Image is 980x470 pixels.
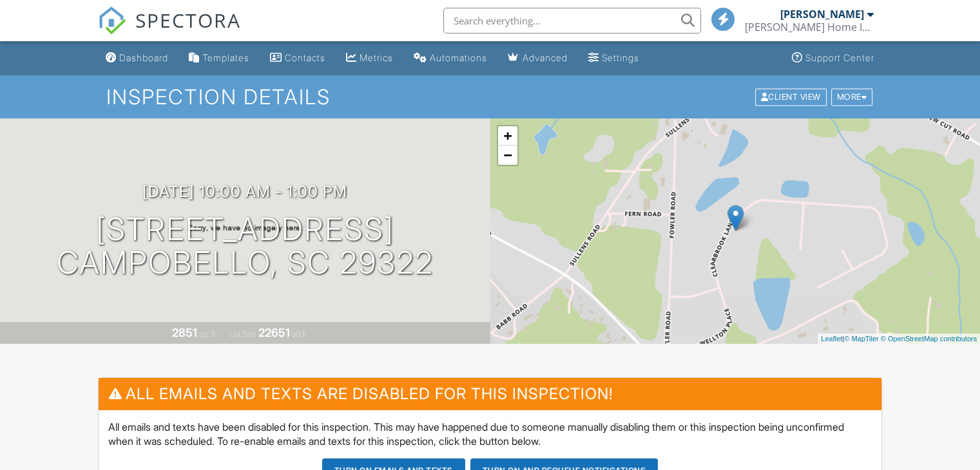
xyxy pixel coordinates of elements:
[805,52,874,63] div: Support Center
[202,52,249,63] div: Templates
[755,88,827,106] div: Client View
[844,335,879,343] a: © MapTiler
[99,378,881,409] h3: All emails and texts are disabled for this inspection!
[360,52,393,63] div: Metrics
[745,21,874,33] div: Phil Knox Home Inspections LLC
[98,6,126,35] img: The Best Home Inspection Software - Spectora
[199,329,217,339] span: sq. ft.
[821,335,842,343] a: Leaflet
[831,88,873,106] div: More
[818,334,980,344] div: |
[443,8,701,33] input: Search everything...
[498,126,517,146] a: Zoom in
[101,46,173,70] a: Dashboard
[754,91,830,101] a: Client View
[106,86,874,108] h1: Inspection Details
[119,52,168,63] div: Dashboard
[523,52,568,63] div: Advanced
[135,6,241,33] span: SPECTORA
[503,46,573,70] a: Advanced
[292,329,308,339] span: sq.ft.
[583,46,644,70] a: Settings
[265,46,331,70] a: Contacts
[881,335,977,343] a: © OpenStreetMap contributors
[787,46,879,70] a: Support Center
[108,420,872,449] p: All emails and texts have been disabled for this inspection. This may have happened due to someon...
[285,52,325,63] div: Contacts
[184,46,255,70] a: Templates
[780,8,864,21] div: [PERSON_NAME]
[229,329,256,339] span: Lot Size
[498,146,517,165] a: Zoom out
[142,183,347,200] h3: [DATE] 10:00 am - 1:00 pm
[341,46,398,70] a: Metrics
[602,52,639,63] div: Settings
[172,326,197,339] div: 2851
[430,52,487,63] div: Automations
[258,326,290,339] div: 22651
[408,46,492,70] a: Automations (Basic)
[57,212,434,281] h1: [STREET_ADDRESS] Campobello, SC 29322
[98,17,241,44] a: SPECTORA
